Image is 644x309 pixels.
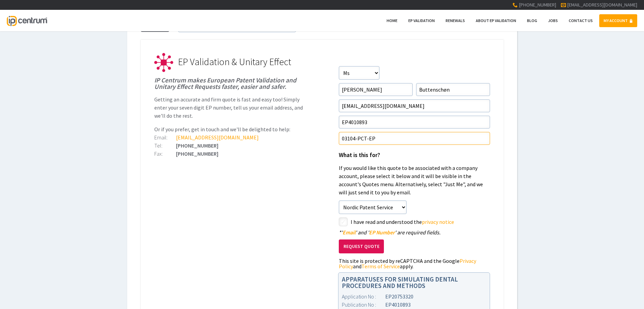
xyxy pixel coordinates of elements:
a: Blog [523,14,542,27]
a: Renewals [441,14,469,27]
div: Tel: [154,143,176,148]
div: [PHONE_NUMBER] [154,143,306,148]
a: Jobs [544,14,562,27]
div: Email: [154,135,176,140]
a: privacy notice [422,218,454,225]
span: EP Number [369,229,395,236]
div: This site is protected by reCAPTCHA and the Google and apply. [339,258,490,269]
h1: What is this for? [339,152,490,158]
span: Jobs [548,18,558,23]
input: Your Reference [339,132,490,145]
a: Contact Us [564,14,597,27]
span: Home [387,18,397,23]
span: EP Validation & Unitary Effect [178,56,291,68]
p: Or if you prefer, get in touch and we'll be delighted to help: [154,125,306,133]
label: I have read and understood the [351,217,490,226]
div: EP20753320 [342,292,486,301]
a: MY ACCOUNT [599,14,637,27]
span: About EP Validation [476,18,516,23]
p: If you would like this quote to be associated with a company account, please select it below and ... [339,164,490,196]
a: [EMAIL_ADDRESS][DOMAIN_NAME] [567,2,637,8]
a: [EMAIL_ADDRESS][DOMAIN_NAME] [176,134,259,141]
h1: IP Centrum makes European Patent Validation and Unitary Effect Requests faster, easier and safer. [154,77,306,90]
div: [PHONE_NUMBER] [154,151,306,156]
span: Blog [527,18,537,23]
span: Renewals [446,18,465,23]
span: EP Validation [408,18,435,23]
a: Home [382,14,402,27]
span: Contact Us [569,18,593,23]
a: IP Centrum [7,10,47,31]
a: Terms of Service [362,263,400,270]
div: Publication No : [342,301,385,309]
input: Surname [416,83,490,96]
span: Email [343,229,355,236]
div: EP4010893 [342,301,486,309]
div: Fax: [154,151,176,156]
div: Application No : [342,292,385,301]
a: About EP Validation [471,14,521,27]
h1: APPARATUSES FOR SIMULATING DENTAL PROCEDURES AND METHODS [342,276,486,289]
input: Email [339,99,490,112]
label: styled-checkbox [339,217,348,226]
input: EP Number [339,116,490,129]
p: Getting an accurate and firm quote is fast and easy too! Simply enter your seven digit EP number,... [154,95,306,120]
button: Request Quote [339,239,384,253]
span: [PHONE_NUMBER] [519,2,556,8]
input: First Name [339,83,413,96]
a: Privacy Policy [339,257,476,270]
a: EP Validation [404,14,439,27]
div: ' ' and ' ' are required fields. [339,230,490,235]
